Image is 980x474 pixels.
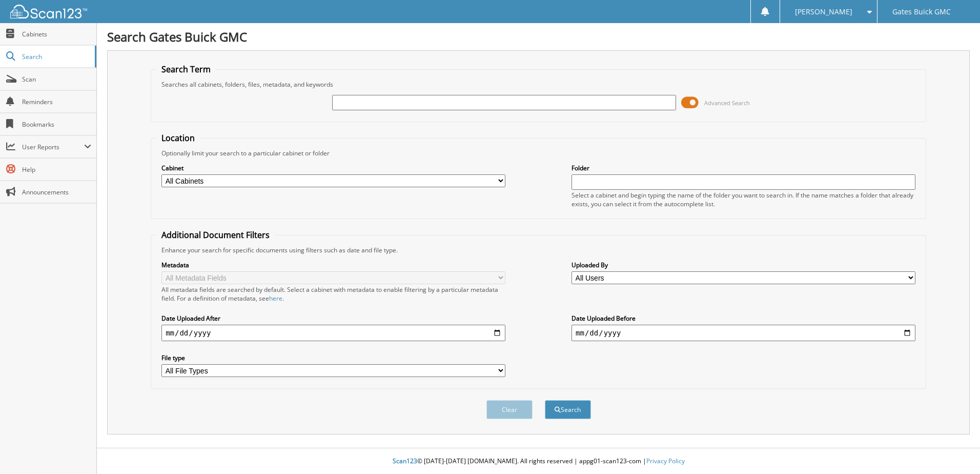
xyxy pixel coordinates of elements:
button: Search [545,400,591,419]
img: scan123-logo-white.svg [10,5,87,18]
label: Date Uploaded After [161,314,505,323]
div: Optionally limit your search to a particular cabinet or folder [156,149,921,157]
span: [PERSON_NAME] [795,9,852,15]
input: start [161,325,505,341]
input: end [571,325,915,341]
div: Searches all cabinets, folders, files, metadata, and keywords [156,80,921,89]
span: Gates Buick GMC [892,9,951,15]
div: Enhance your search for specific documents using filters such as date and file type. [156,246,921,254]
span: Scan123 [393,457,417,465]
label: Date Uploaded Before [571,314,915,323]
span: Advanced Search [704,99,750,107]
label: Folder [571,164,915,172]
span: Search [22,52,90,61]
div: Select a cabinet and begin typing the name of the folder you want to search in. If the name match... [571,191,915,208]
span: Bookmarks [22,120,91,129]
label: Cabinet [161,164,505,172]
span: Announcements [22,188,91,196]
span: Cabinets [22,30,91,38]
a: Privacy Policy [646,457,685,465]
span: Help [22,165,91,174]
span: User Reports [22,143,84,151]
div: All metadata fields are searched by default. Select a cabinet with metadata to enable filtering b... [161,285,505,303]
a: here [269,294,282,303]
span: Reminders [22,97,91,106]
label: Uploaded By [571,261,915,269]
label: File type [161,353,505,362]
legend: Search Term [156,64,216,75]
legend: Additional Document Filters [156,229,275,241]
h1: Search Gates Buick GMC [107,28,970,45]
button: Clear [486,400,533,419]
div: © [DATE]-[DATE] [DOMAIN_NAME]. All rights reserved | appg01-scan123-com | [97,449,980,474]
span: Scan [22,75,91,84]
label: Metadata [161,261,505,269]
legend: Location [156,132,200,144]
